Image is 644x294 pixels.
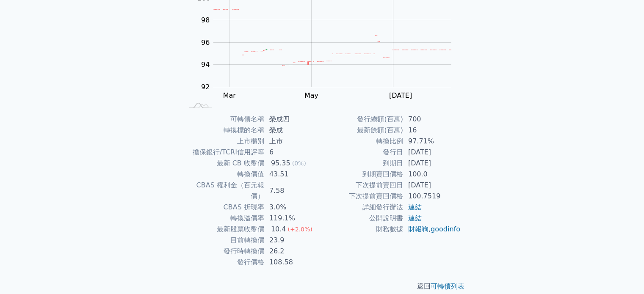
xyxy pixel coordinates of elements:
[264,169,322,180] td: 43.51
[602,253,644,294] iframe: Chat Widget
[403,147,461,158] td: [DATE]
[183,114,264,125] td: 可轉債名稱
[183,235,264,246] td: 目前轉換價
[322,191,403,202] td: 下次提前賣回價格
[408,225,428,233] a: 財報狗
[322,114,403,125] td: 發行總額(百萬)
[292,160,306,167] span: (0%)
[183,180,264,202] td: CBAS 權利金（百元報價）
[183,125,264,136] td: 轉換標的名稱
[201,16,210,24] tspan: 98
[322,202,403,213] td: 詳細發行辦法
[304,91,318,99] tspan: May
[322,136,403,147] td: 轉換比例
[183,136,264,147] td: 上市櫃別
[183,213,264,224] td: 轉換溢價率
[264,257,322,268] td: 108.58
[223,91,236,99] tspan: Mar
[201,60,210,69] tspan: 94
[403,114,461,125] td: 700
[322,147,403,158] td: 發行日
[183,158,264,169] td: 最新 CB 收盤價
[403,180,461,191] td: [DATE]
[264,114,322,125] td: 榮成四
[269,158,292,169] div: 95.35
[322,224,403,235] td: 財務數據
[264,125,322,136] td: 榮成
[403,158,461,169] td: [DATE]
[322,125,403,136] td: 最新餘額(百萬)
[183,224,264,235] td: 最新股票收盤價
[403,125,461,136] td: 16
[403,136,461,147] td: 97.71%
[403,169,461,180] td: 100.0
[287,226,312,233] span: (+2.0%)
[269,224,288,235] div: 10.4
[264,147,322,158] td: 6
[264,136,322,147] td: 上市
[431,225,460,233] a: goodinfo
[389,91,412,99] tspan: [DATE]
[173,281,471,291] p: 返回
[201,38,210,47] tspan: 96
[264,235,322,246] td: 23.9
[264,180,322,202] td: 7.58
[183,169,264,180] td: 轉換價值
[431,282,464,290] a: 可轉債列表
[201,83,210,91] tspan: 92
[602,253,644,294] div: 聊天小工具
[322,213,403,224] td: 公開說明書
[183,147,264,158] td: 擔保銀行/TCRI信用評等
[322,180,403,191] td: 下次提前賣回日
[403,191,461,202] td: 100.7519
[408,214,422,222] a: 連結
[264,202,322,213] td: 3.0%
[183,202,264,213] td: CBAS 折現率
[322,169,403,180] td: 到期賣回價格
[183,257,264,268] td: 發行價格
[264,213,322,224] td: 119.1%
[408,203,422,211] a: 連結
[322,158,403,169] td: 到期日
[264,246,322,257] td: 26.2
[183,246,264,257] td: 發行時轉換價
[403,224,461,235] td: ,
